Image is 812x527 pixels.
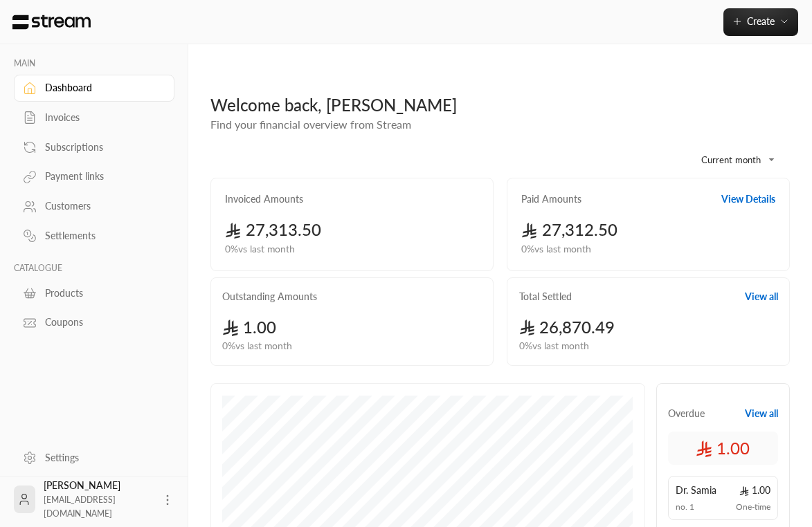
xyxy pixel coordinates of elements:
a: Subscriptions [14,133,174,160]
img: Logo [11,15,92,30]
div: Settlements [45,229,157,243]
a: Settlements [14,223,174,250]
div: Subscriptions [45,140,157,154]
div: Payment links [45,169,157,183]
span: Create [747,15,775,27]
span: 0 % vs last month [225,242,295,257]
div: [PERSON_NAME] [44,479,152,520]
a: Coupons [14,309,174,336]
h2: Outstanding Amounts [222,290,317,304]
a: Invoices [14,104,174,131]
span: Find your financial overview from Stream [210,118,411,131]
span: 27,313.50 [225,219,321,239]
div: Settings [45,451,157,465]
span: no. 1 [676,501,694,512]
button: View all [745,407,778,420]
span: 1.00 [222,317,276,337]
span: One-time [736,501,770,512]
span: Dr. Samia [676,483,716,497]
div: Customers [45,199,157,213]
a: Products [14,279,174,306]
span: 1.00 [696,437,750,459]
div: Products [45,286,157,300]
button: View Details [721,192,775,206]
div: Current month [679,142,783,178]
span: 26,870.49 [519,317,615,337]
div: Welcome back, [PERSON_NAME] [210,94,790,116]
span: 27,312.50 [521,219,617,239]
span: 1.00 [739,483,770,497]
button: Create [723,8,798,36]
div: Dashboard [45,81,157,95]
h2: Total Settled [519,290,572,304]
a: Customers [14,193,174,220]
span: 0 % vs last month [222,339,292,353]
a: Settings [14,444,174,471]
span: Overdue [668,407,705,420]
span: [EMAIL_ADDRESS][DOMAIN_NAME] [44,494,116,519]
div: Coupons [45,315,157,329]
h2: Paid Amounts [521,192,581,206]
p: CATALOGUE [14,263,174,274]
div: Invoices [45,111,157,124]
h2: Invoiced Amounts [225,192,303,206]
span: 0 % vs last month [519,339,589,353]
button: View all [745,290,778,304]
span: 0 % vs last month [521,242,591,257]
a: Dashboard [14,75,174,102]
a: Payment links [14,163,174,190]
p: MAIN [14,58,174,69]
